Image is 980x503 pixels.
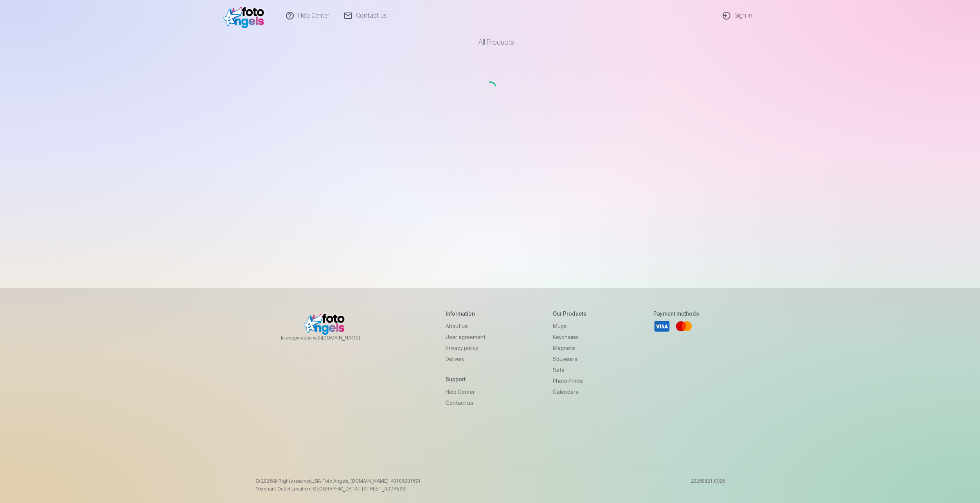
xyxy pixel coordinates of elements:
[281,335,379,341] span: In cooperation with
[675,318,692,335] a: Mastercard
[553,343,586,354] a: Magnets
[457,31,523,53] a: All products
[446,310,486,318] h5: Information
[446,354,486,365] a: Delivery
[553,365,586,375] a: Sets
[553,386,586,397] a: Calendars
[553,354,586,365] a: Souvenirs
[553,375,586,386] a: Photo prints
[446,397,486,408] a: Contact us
[446,332,486,343] a: User agreement
[322,335,379,341] a: [DOMAIN_NAME]
[314,478,421,484] span: SIA Foto Angels, [DOMAIN_NAME]. 40103901591
[553,310,586,318] h5: Our products
[653,318,671,335] a: Visa
[223,3,268,28] img: /v1
[553,321,586,332] a: Mugs
[446,375,486,383] h5: Support
[446,386,486,397] a: Help Center
[691,478,725,492] p: 20250821.0926
[653,310,699,318] h5: Payment methods
[446,321,486,332] a: About us
[255,486,421,492] p: Merchant Outlet Location [GEOGRAPHIC_DATA], [STREET_ADDRESS]
[553,332,586,343] a: Keychains
[446,343,486,354] a: Privacy policy
[255,478,421,484] p: © 2025 All Rights reserved. ,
